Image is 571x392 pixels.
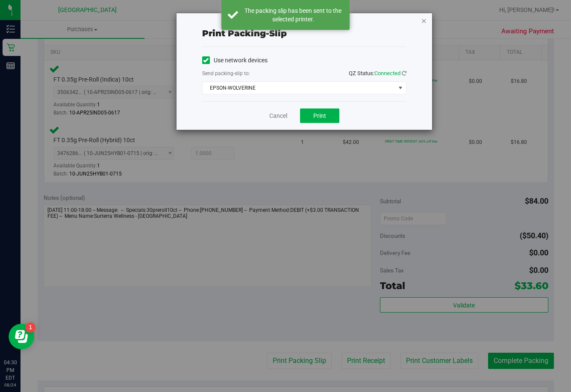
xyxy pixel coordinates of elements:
span: Print packing-slip [202,28,287,38]
span: select [395,82,406,94]
label: Send packing-slip to: [202,70,250,77]
span: Connected [374,70,400,76]
span: EPSON-WOLVERINE [203,82,395,94]
div: The packing slip has been sent to the selected printer. [243,6,343,23]
iframe: Resource center [9,324,34,349]
a: Cancel [269,111,287,120]
iframe: Resource center unread badge [25,322,35,333]
label: Use network devices [202,56,268,65]
button: Print [300,108,339,123]
span: Print [313,112,326,119]
span: QZ Status: [349,70,406,76]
